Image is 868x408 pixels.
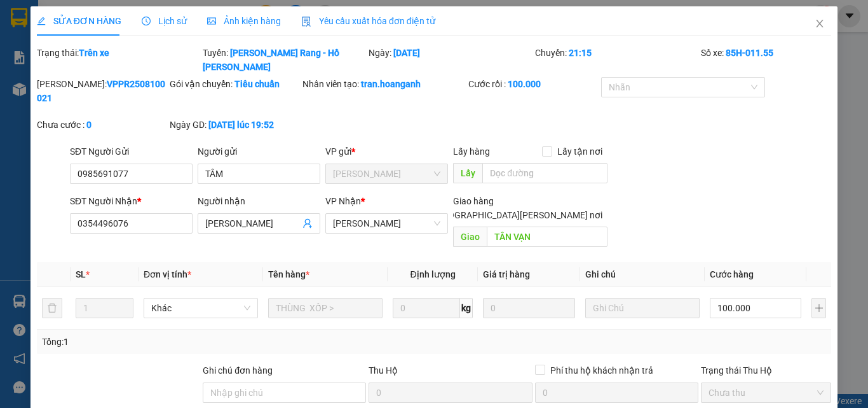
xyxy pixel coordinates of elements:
[142,17,151,25] span: clock-circle
[585,298,700,318] input: Ghi Chú
[207,16,281,26] span: Ảnh kiện hàng
[701,363,831,377] div: Trạng thái Thu Hộ
[460,298,473,318] span: kg
[42,298,62,318] button: delete
[70,194,193,208] div: SĐT Người Nhận
[545,363,658,377] span: Phí thu hộ khách nhận trả
[487,227,607,247] input: Dọc đường
[569,48,592,58] b: 21:15
[325,144,448,158] div: VP gửi
[815,18,825,29] span: close
[709,383,824,402] span: Chưa thu
[201,46,367,74] div: Tuyến:
[453,163,482,183] span: Lấy
[325,196,361,206] span: VP Nhận
[483,298,574,318] input: 0
[121,11,152,24] span: Nhận:
[76,269,86,279] span: SL
[333,214,440,233] span: Hồ Chí Minh
[367,46,533,74] div: Ngày:
[534,46,700,74] div: Chuyến:
[811,298,826,318] button: plus
[203,48,339,72] b: [PERSON_NAME] Rang - Hồ [PERSON_NAME]
[86,120,92,130] b: 0
[234,79,280,89] b: Tiêu chuẩn
[453,227,487,247] span: Giao
[144,269,191,279] span: Đơn vị tính
[203,365,273,376] label: Ghi chú đơn hàng
[268,298,383,318] input: VD: Bàn, Ghế
[119,80,135,94] span: CC
[802,6,837,42] button: Close
[580,262,705,287] th: Ghi chú
[37,16,121,26] span: SỬA ĐƠN HÀNG
[393,48,420,58] b: [DATE]
[203,383,366,403] input: Ghi chú đơn hàng
[142,16,187,26] span: Lịch sử
[11,55,112,73] div: 0931467587
[70,144,193,158] div: SĐT Người Gửi
[42,335,336,349] div: Tổng: 1
[170,77,300,91] div: Gói vận chuyển:
[121,39,224,55] div: THẢO
[468,77,599,91] div: Cước rồi :
[198,144,320,158] div: Người gửi
[121,55,224,73] div: 0979351304
[429,208,607,222] span: [GEOGRAPHIC_DATA][PERSON_NAME] nơi
[121,11,224,39] div: [PERSON_NAME]
[453,196,494,206] span: Giao hàng
[208,120,274,130] b: [DATE] lúc 19:52
[483,269,530,279] span: Giá trị hàng
[37,118,167,132] div: Chưa cước :
[410,269,455,279] span: Định lượng
[726,48,773,58] b: 85H-011.55
[302,77,466,91] div: Nhân viên tạo:
[198,194,320,208] div: Người nhận
[361,79,421,89] b: tran.hoanganh
[700,46,832,74] div: Số xe:
[37,77,167,105] div: [PERSON_NAME]:
[333,164,440,183] span: VP Phan Rang
[710,269,754,279] span: Cước hàng
[207,17,216,25] span: picture
[552,144,607,158] span: Lấy tận nơi
[11,39,112,55] div: HẠNH
[268,269,309,279] span: Tên hàng
[11,11,31,24] span: Gửi:
[11,11,112,39] div: [PERSON_NAME]
[301,16,435,26] span: Yêu cầu xuất hóa đơn điện tử
[79,48,109,58] b: Trên xe
[36,46,201,74] div: Trạng thái:
[170,118,300,132] div: Ngày GD:
[453,146,490,157] span: Lấy hàng
[302,218,313,229] span: user-add
[37,17,46,25] span: edit
[301,17,311,27] img: icon
[151,299,250,318] span: Khác
[482,163,607,183] input: Dọc đường
[508,79,541,89] b: 100.000
[369,365,398,376] span: Thu Hộ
